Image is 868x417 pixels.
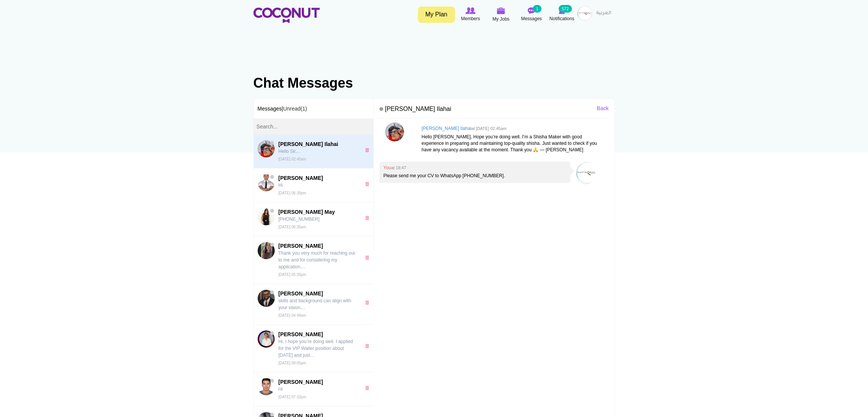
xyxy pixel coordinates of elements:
img: My Jobs [497,7,505,14]
span: Members [461,15,480,22]
span: [PERSON_NAME] Ilahai [279,140,357,148]
p: Hi, I hope you’re doing well. I applied for the VIP Waiter position about [DATE] and just... [279,338,357,359]
a: x [365,300,371,305]
a: My Jobs My Jobs [486,6,516,24]
img: Browse Members [465,7,475,14]
h4: [PERSON_NAME] Ilahai [379,103,608,119]
a: x [365,386,371,390]
p: Hi [279,386,357,393]
small: 572 [559,5,572,13]
img: Anna Bianconi [258,242,275,259]
span: [PERSON_NAME] [279,242,357,250]
a: Adil Shah[PERSON_NAME] Hi [DATE] 07:32pm [254,372,374,406]
span: [PERSON_NAME] [279,330,357,338]
a: x [365,344,371,348]
h4: [PERSON_NAME] Ilahai [422,126,605,131]
img: Giannis Sertaridis [258,290,275,307]
a: Giannis Sertaridis[PERSON_NAME] skills and background can align with your vision.... [DATE] 04:49am [254,284,374,325]
img: Ahmed Magdi [258,174,275,191]
small: 1 [533,5,541,13]
img: Sahadat Ilahai [258,140,275,157]
span: Messages [521,15,542,22]
a: Back [597,104,608,112]
small: [DATE] 06:35am [279,225,306,229]
a: younes ouagari[PERSON_NAME] Hi, I hope you’re doing well. I applied for the VIP Waiter position a... [254,325,374,372]
a: x [365,255,371,260]
span: [PERSON_NAME] [279,174,357,182]
small: at [DATE] 02:45am [471,126,507,131]
a: Unread(1) [283,106,307,112]
p: Please send me your CV to WhatsApp [PHONE_NUMBER]. [383,173,567,179]
a: Sahadat Ilahai[PERSON_NAME] Ilahai Hello Sir,... [DATE] 02:45am [254,135,374,168]
small: [DATE] 02:45am [279,157,306,161]
p: Hello Sir,... [279,148,357,155]
p: Hi [279,182,357,189]
span: | [282,106,307,112]
img: Home [253,8,320,23]
img: younes ouagari [258,330,275,348]
p: Hello [PERSON_NAME], Hope you’re doing well. I’m a Shisha Maker with good experience in preparing... [422,134,605,153]
a: Ahmed Magdi[PERSON_NAME] Hi [DATE] 06:30pm [254,168,374,202]
a: My Plan [418,6,455,23]
img: IMG_0233.jpeg [576,162,599,184]
small: [DATE] 06:30pm [279,191,306,195]
span: [PERSON_NAME] [279,378,357,386]
a: x [365,216,371,220]
a: x [365,148,371,152]
small: [DATE] 04:49am [279,313,306,318]
p: skills and background can align with your vision.... [279,297,357,311]
span: [PERSON_NAME] [279,290,357,297]
a: Browse Members Members [456,6,486,23]
a: Messages Messages 1 [516,6,547,23]
img: Priscilla May [258,208,275,225]
p: Thank you very much for reaching out to me and for considering my application.... [279,250,357,270]
a: x [365,182,371,186]
span: Notifications [549,15,574,22]
input: Search... [254,119,374,135]
img: Messages [528,7,535,14]
a: Anna Bianconi[PERSON_NAME] Thank you very much for reaching out to me and for considering my appl... [254,236,374,284]
a: Notifications Notifications 572 [547,6,577,23]
a: العربية [592,6,615,21]
small: [DATE] 09:05pm [279,361,306,365]
a: Priscilla May[PERSON_NAME] May [PHONE_NUMBER] [DATE] 06:35am [254,202,374,236]
span: [PERSON_NAME] May [279,208,357,216]
small: [DATE] 05:35pm [279,273,306,277]
small: at 18:47 [391,165,406,170]
span: My Jobs [492,15,510,23]
img: Adil Shah [258,378,275,395]
h1: Chat Messages [253,75,615,91]
p: [PHONE_NUMBER] [279,216,357,223]
small: [DATE] 07:32pm [279,395,306,399]
h4: You [383,165,567,170]
img: Notifications [559,7,565,14]
h3: Messages [254,99,374,119]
